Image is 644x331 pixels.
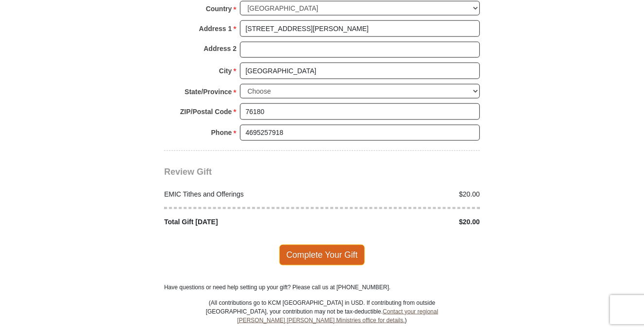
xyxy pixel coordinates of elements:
[164,167,212,177] span: Review Gift
[206,2,232,16] strong: Country
[211,126,232,139] strong: Phone
[199,22,232,35] strong: Address 1
[159,217,322,227] div: Total Gift [DATE]
[237,308,438,324] a: Contact your regional [PERSON_NAME] [PERSON_NAME] Ministries office for details.
[203,42,237,55] strong: Address 2
[185,85,232,99] strong: State/Province
[279,245,365,265] span: Complete Your Gift
[219,64,232,78] strong: City
[322,217,485,227] div: $20.00
[164,283,480,292] p: Have questions or need help setting up your gift? Please call us at [PHONE_NUMBER].
[159,189,322,199] div: EMIC Tithes and Offerings
[322,189,485,199] div: $20.00
[180,105,232,118] strong: ZIP/Postal Code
